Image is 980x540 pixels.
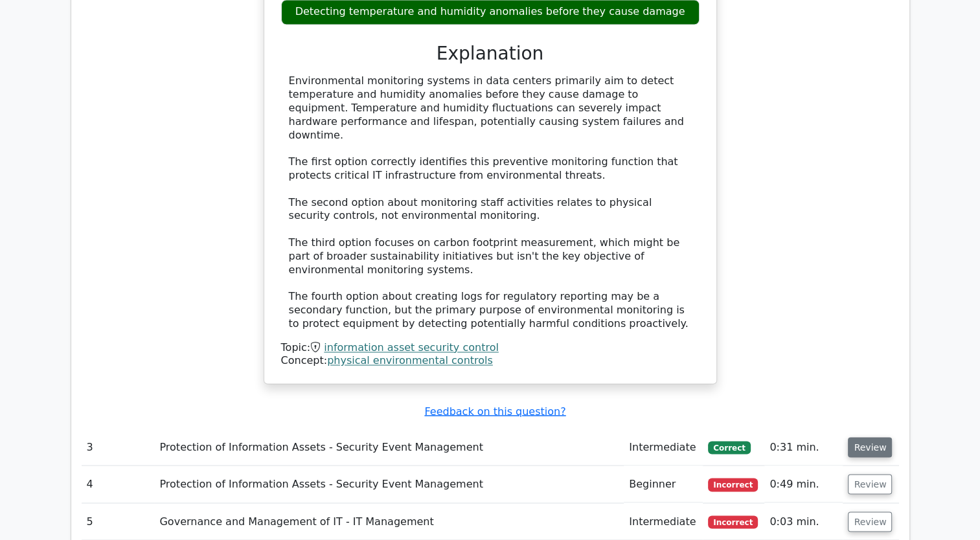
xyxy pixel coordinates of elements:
td: 3 [82,429,155,466]
span: Incorrect [708,515,758,528]
div: Topic: [281,341,700,355]
button: Review [848,474,892,494]
span: Correct [708,441,750,454]
span: Incorrect [708,478,758,491]
td: 5 [82,503,155,540]
td: 4 [82,466,155,502]
td: Intermediate [624,503,703,540]
button: Review [848,512,892,532]
td: 0:49 min. [764,466,843,502]
a: Feedback on this question? [424,405,565,417]
td: 0:31 min. [764,429,843,466]
td: Governance and Management of IT - IT Management [154,503,624,540]
td: 0:03 min. [764,503,843,540]
h3: Explanation [289,43,692,65]
td: Protection of Information Assets - Security Event Management [154,429,624,466]
td: Intermediate [624,429,703,466]
button: Review [848,437,892,457]
a: information asset security control [324,341,499,354]
a: physical environmental controls [327,354,493,366]
td: Beginner [624,466,703,502]
td: Protection of Information Assets - Security Event Management [154,466,624,502]
div: Environmental monitoring systems in data centers primarily aim to detect temperature and humidity... [289,74,692,330]
div: Concept: [281,354,700,368]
